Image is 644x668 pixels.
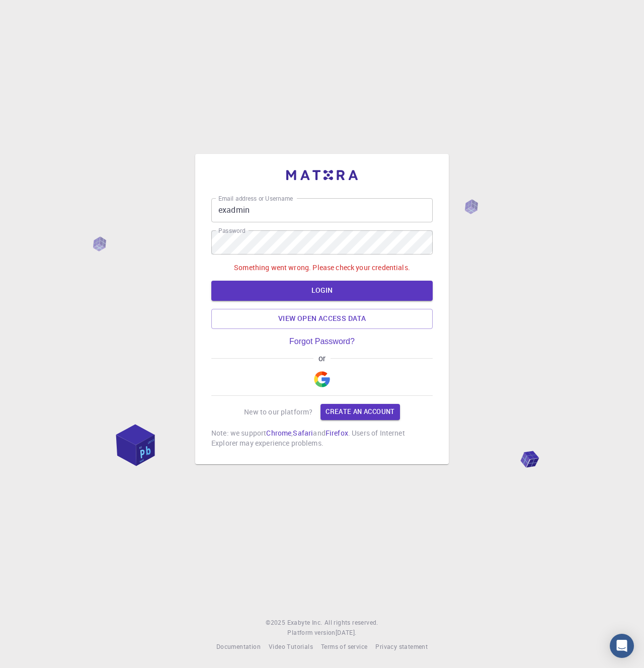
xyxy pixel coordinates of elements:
p: Note: we support , and . Users of Internet Explorer may experience problems. [211,428,433,448]
a: Safari [293,428,313,438]
a: [DATE]. [336,628,357,638]
img: Google [314,371,330,387]
a: Terms of service [321,642,367,652]
a: Privacy statement [375,642,428,652]
span: All rights reserved. [325,618,378,628]
span: [DATE] . [336,628,357,636]
label: Email address or Username [218,194,293,203]
a: Exabyte Inc. [287,618,323,628]
span: Privacy statement [375,642,428,650]
label: Password [218,226,245,235]
span: Exabyte Inc. [287,618,323,626]
a: Documentation [216,642,261,652]
div: Open Intercom Messenger [610,634,634,658]
a: Create an account [320,404,399,420]
p: Something went wrong. Please check your credentials. [234,263,410,273]
span: Documentation [216,642,261,650]
span: Terms of service [321,642,367,650]
a: Video Tutorials [269,642,313,652]
span: or [313,354,330,363]
a: Firefox [326,428,348,438]
span: Platform version [287,628,335,638]
a: View open access data [211,309,433,329]
span: Video Tutorials [269,642,313,650]
a: Chrome [266,428,291,438]
span: © 2025 [266,618,287,628]
button: LOGIN [211,281,433,301]
a: Forgot Password? [289,337,355,346]
p: New to our platform? [244,407,312,417]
